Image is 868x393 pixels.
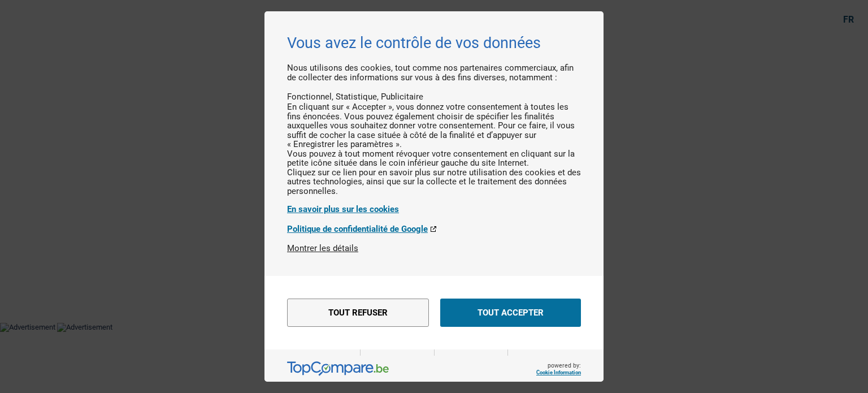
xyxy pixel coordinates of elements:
a: En savoir plus sur les cookies [287,204,581,214]
h2: Vous avez le contrôle de vos données [287,34,581,52]
button: Tout accepter [440,299,581,327]
button: Tout refuser [287,299,429,327]
li: Fonctionnel [287,92,336,102]
div: menu [264,276,604,349]
div: Nous utilisons des cookies, tout comme nos partenaires commerciaux, afin de collecter des informa... [287,63,581,243]
li: Publicitaire [381,92,423,102]
a: Politique de confidentialité de Google [287,224,581,234]
li: Statistique [336,92,381,102]
button: Montrer les détails [287,243,358,253]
